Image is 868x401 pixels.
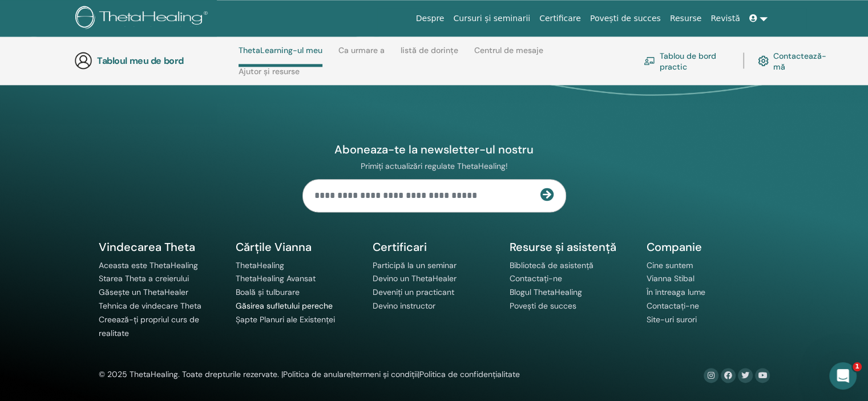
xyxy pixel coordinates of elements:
[361,161,508,171] font: Primiți actualizări regulate ThetaHealing!
[539,14,581,23] font: Certificare
[453,14,530,23] font: Cursuri și seminarii
[535,8,586,29] a: Certificare
[236,240,312,254] font: Cărțile Vianna
[855,363,859,370] font: 1
[586,8,665,29] a: Povești de succes
[449,8,535,29] a: Cursuri și seminarii
[647,301,699,311] a: Contactați-ne
[644,56,655,65] img: chalkboard-teacher.svg
[99,369,283,379] font: © 2025 ThetaHealing. Toate drepturile rezervate. |
[773,50,826,71] font: Contactează-mă
[75,6,212,31] img: logo.png
[411,8,449,29] a: Despre
[283,369,351,379] a: Politica de anulare
[353,369,418,379] a: termeni și condiții
[670,14,702,23] font: Resurse
[647,314,697,325] a: Site-uri surori
[510,260,594,270] a: Bibliotecă de asistență
[710,14,740,23] font: Revistă
[474,46,543,64] a: Centrul de mesaje
[236,314,335,325] a: Șapte Planuri ale Existenței
[74,51,92,70] img: generic-user-icon.jpg
[706,8,744,29] a: Revistă
[236,287,300,297] a: Boală și tulburare
[510,240,616,254] font: Resurse și asistență
[239,45,322,55] font: ThetaLearning-ul meu
[474,45,543,55] font: Centrul de mesaje
[758,53,769,68] img: cog.svg
[99,287,188,297] a: Găsește un ThetaHealer
[236,273,316,283] a: ThetaHealing Avansat
[590,14,661,23] font: Povești de succes
[99,260,198,270] a: Aceasta este ThetaHealing
[373,273,457,283] a: Devino un ThetaHealer
[647,273,695,283] a: Vianna Stibal
[416,14,445,23] font: Despre
[418,369,419,379] font: |
[401,45,458,55] font: listă de dorințe
[510,273,562,283] a: Contactați-ne
[338,45,385,55] font: Ca urmare a
[239,67,300,85] a: Ajutor și resurse
[510,287,582,297] a: Blogul ThetaHealing
[236,260,284,270] a: ThetaHealing
[97,55,184,67] font: Tabloul meu de bord
[239,66,300,76] font: Ajutor și resurse
[338,46,385,64] a: Ca urmare a
[829,362,857,390] iframe: Chat live prin intercom
[239,46,322,67] a: ThetaLearning-ul meu
[99,314,199,338] a: Creează-ți propriul curs de realitate
[660,50,716,71] font: Tablou de bord practic
[419,369,520,379] a: Politica de confidențialitate
[99,273,189,283] a: Starea Theta a creierului
[373,260,457,270] a: Participă la un seminar
[510,301,576,311] a: Povești de succes
[401,46,458,64] a: listă de dorințe
[99,240,195,254] font: Vindecarea Theta
[647,260,693,270] a: Cine suntem
[665,8,706,29] a: Resurse
[647,240,702,254] font: Companie
[758,48,826,73] a: Contactează-mă
[236,301,333,311] a: Găsirea sufletului pereche
[647,287,705,297] a: În întreaga lume
[373,240,427,254] font: Certificari
[644,48,729,73] a: Tablou de bord practic
[373,287,454,297] a: Deveniți un practicant
[351,369,353,379] font: |
[99,301,201,311] a: Tehnica de vindecare Theta
[334,142,534,157] font: Aboneaza-te la newsletter-ul nostru
[373,301,435,311] a: Devino instructor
